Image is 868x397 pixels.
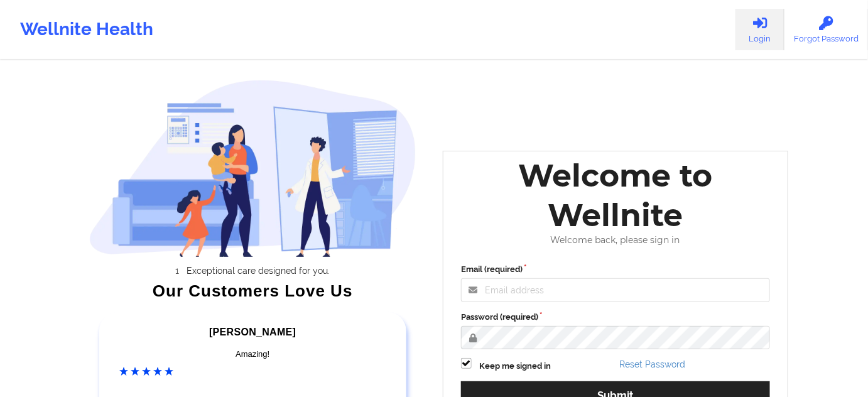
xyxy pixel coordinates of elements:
div: Welcome back, please sign in [452,235,779,246]
label: Password (required) [461,311,770,324]
label: Keep me signed in [479,360,551,373]
li: Exceptional care designed for you. [100,266,416,276]
label: Email (required) [461,263,770,276]
a: Reset Password [620,359,686,369]
div: Welcome to Wellnite [452,156,779,235]
input: Email address [461,278,770,302]
img: wellnite-auth-hero_200.c722682e.png [89,79,417,257]
div: Our Customers Love Us [89,285,417,297]
div: Amazing! [120,348,386,361]
a: Login [735,9,784,50]
a: Forgot Password [784,9,868,50]
span: [PERSON_NAME] [209,327,296,337]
